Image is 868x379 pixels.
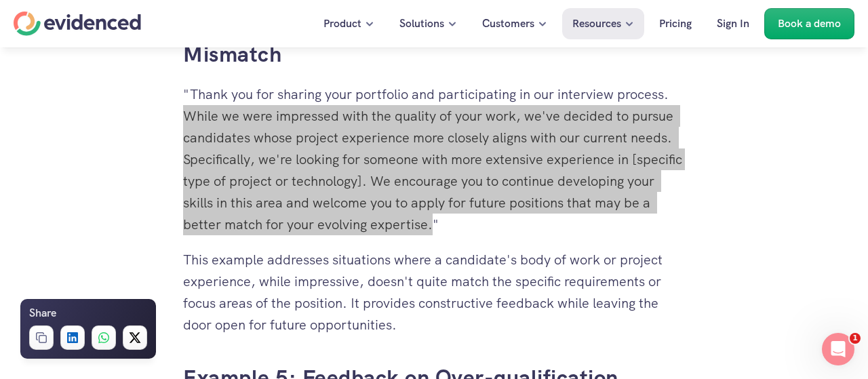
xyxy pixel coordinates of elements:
iframe: Intercom live chat [822,333,854,365]
p: This example addresses situations where a candidate's body of work or project experience, while i... [183,249,685,336]
a: Home [14,12,141,36]
p: Solutions [399,15,444,33]
p: Pricing [659,15,692,33]
span: 1 [850,333,861,344]
p: Customers [482,15,534,33]
p: Book a demo [778,15,841,33]
a: Sign In [707,8,759,39]
p: Sign In [717,15,749,33]
h6: Share [29,304,56,322]
p: Resources [572,15,621,33]
a: Book a demo [764,8,854,39]
p: "Thank you for sharing your portfolio and participating in our interview process. While we were i... [183,83,685,235]
a: Pricing [649,8,702,39]
p: Product [323,15,361,33]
